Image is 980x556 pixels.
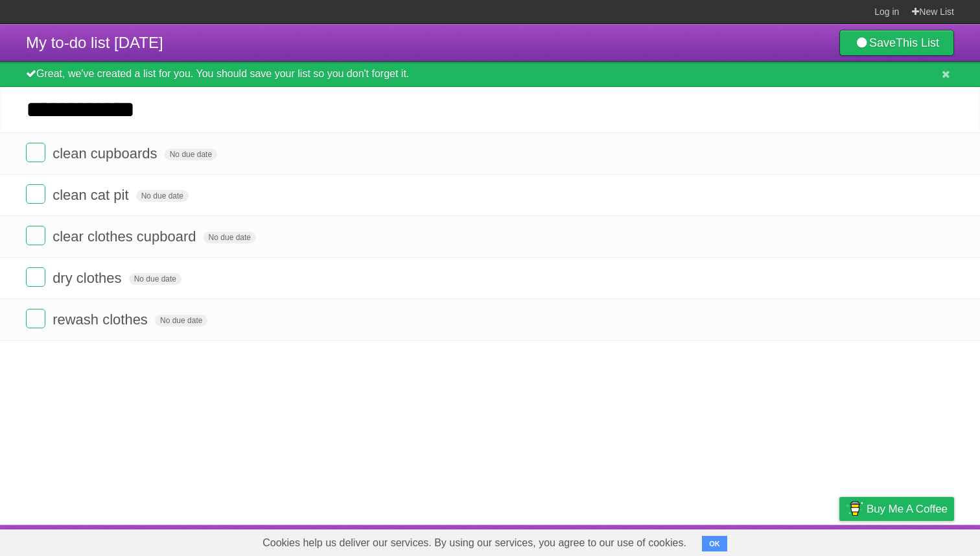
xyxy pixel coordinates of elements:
span: No due date [165,149,217,160]
a: Terms [778,528,807,553]
a: About [667,528,694,553]
span: No due date [129,273,181,285]
span: No due date [204,232,256,243]
span: clear clothes cupboard [52,228,199,245]
button: OK [702,536,727,551]
a: Privacy [822,528,856,553]
img: Buy me a coffee [846,498,863,520]
span: My to-do list [DATE] [26,34,163,51]
span: clean cat pit [52,187,132,203]
span: Buy me a coffee [867,498,948,520]
span: No due date [155,315,207,326]
span: dry clothes [52,270,124,286]
a: Buy me a coffee [839,497,954,521]
span: Cookies help us deliver our services. By using our services, you agree to our use of cookies. [250,530,699,556]
label: Done [26,226,45,245]
label: Done [26,184,45,204]
span: rewash clothes [52,311,151,328]
b: This List [896,36,939,49]
label: Done [26,267,45,287]
a: Developers [710,528,762,553]
label: Done [26,309,45,328]
span: clean cupboards [52,145,160,162]
a: Suggest a feature [872,528,954,553]
label: Done [26,143,45,162]
a: SaveThis List [839,30,954,56]
span: No due date [136,190,189,202]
